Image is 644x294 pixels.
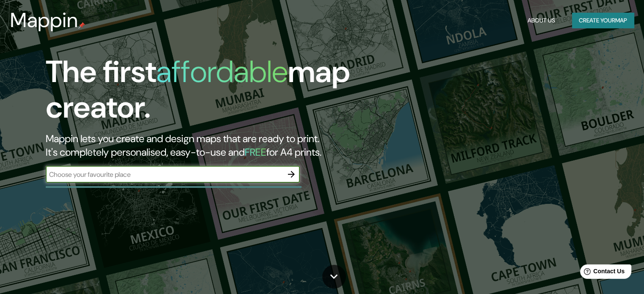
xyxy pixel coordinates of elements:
h1: affordable [156,52,288,91]
button: Create yourmap [572,13,634,28]
input: Choose your favourite place [46,170,283,179]
h3: Mappin [10,8,78,32]
h2: Mappin lets you create and design maps that are ready to print. It's completely personalised, eas... [46,132,368,159]
img: mappin-pin [78,22,85,29]
button: About Us [524,13,558,28]
h5: FREE [245,146,266,159]
iframe: Help widget launcher [569,261,635,285]
h1: The first map creator. [46,54,368,132]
